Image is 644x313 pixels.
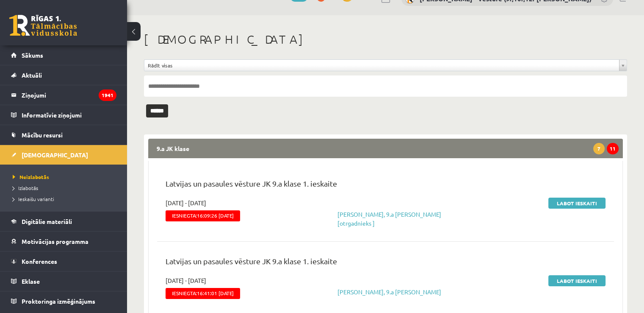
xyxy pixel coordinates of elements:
a: Aktuāli [11,65,116,85]
span: Neizlabotās [13,173,49,180]
a: Labot ieskaiti [548,198,605,209]
span: [DATE] - [DATE] [166,276,206,285]
span: Konferences [22,257,57,265]
a: Informatīvie ziņojumi [11,105,116,125]
a: Eklase [11,271,116,291]
a: [DEMOGRAPHIC_DATA] [11,145,116,165]
a: Rīgas 1. Tālmācības vidusskola [9,15,77,36]
span: Digitālie materiāli [22,218,72,225]
a: Digitālie materiāli [11,212,116,231]
span: Rādīt visas [148,60,616,71]
a: Neizlabotās [13,173,119,181]
a: Sākums [11,45,116,65]
legend: Ziņojumi [22,85,116,105]
span: 16:09:26 [DATE] [197,212,234,218]
a: Ieskaišu varianti [13,195,119,203]
span: Iesniegta: [166,288,240,299]
a: [PERSON_NAME], 9.a [PERSON_NAME] [337,288,441,296]
p: Latvijas un pasaules vēsture JK 9.a klase 1. ieskaite [166,178,605,193]
span: Sākums [22,51,43,59]
span: [DATE] - [DATE] [166,198,206,207]
a: Mācību resursi [11,125,116,145]
legend: Informatīvie ziņojumi [22,105,116,125]
p: Latvijas un pasaules vēsture JK 9.a klase 1. ieskaite [166,255,605,271]
a: Proktoringa izmēģinājums [11,291,116,311]
legend: 9.a JK klase [148,139,623,158]
a: Izlabotās [13,184,119,192]
span: Eklase [22,277,40,285]
a: Konferences [11,252,116,271]
span: Proktoringa izmēģinājums [22,297,95,305]
span: 16:41:01 [DATE] [197,290,234,296]
a: Rādīt visas [144,60,627,71]
a: Ziņojumi1941 [11,85,116,105]
a: Motivācijas programma [11,232,116,251]
span: Ieskaišu varianti [13,196,54,202]
h1: [DEMOGRAPHIC_DATA] [144,32,627,47]
i: 1941 [99,89,116,101]
span: Iesniegta: [166,210,240,221]
span: Mācību resursi [22,131,63,139]
span: Aktuāli [22,71,42,79]
span: Motivācijas programma [22,238,88,245]
span: Izlabotās [13,184,38,191]
span: 7 [593,143,605,154]
span: [DEMOGRAPHIC_DATA] [22,151,88,159]
span: 11 [607,143,619,154]
a: Labot ieskaiti [548,275,605,286]
a: [PERSON_NAME], 9.a [PERSON_NAME] [otrgadnieks ] [337,210,441,227]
